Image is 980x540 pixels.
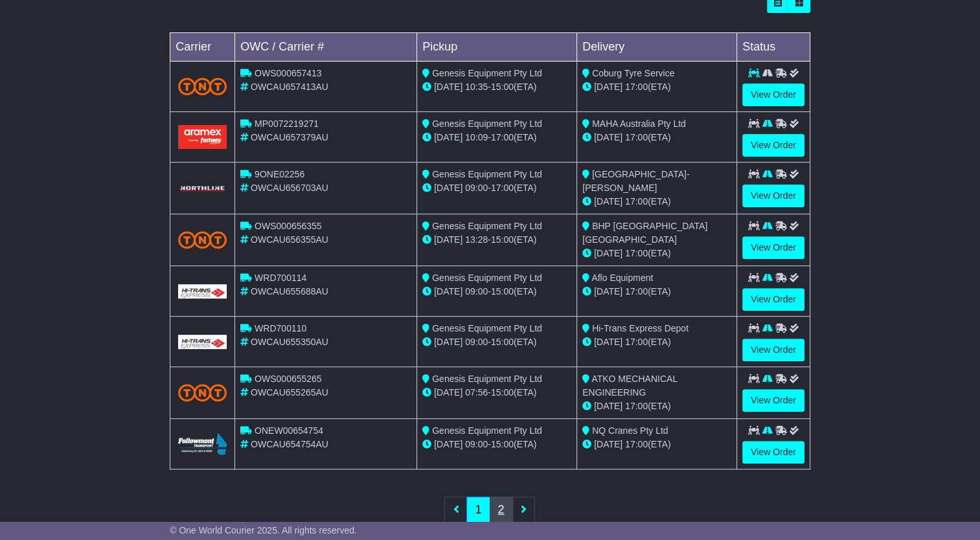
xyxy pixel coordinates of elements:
[582,335,731,349] div: (ETA)
[582,131,731,144] div: (ETA)
[170,33,235,62] td: Carrier
[625,196,648,207] span: 17:00
[178,384,227,401] img: TNT_Domestic.png
[251,286,328,297] span: OWCAU655688AU
[251,439,328,449] span: OWCAU654754AU
[742,134,804,157] a: View Order
[422,181,571,195] div: - (ETA)
[178,433,227,455] img: Followmont_Transport.png
[594,337,622,347] span: [DATE]
[594,401,622,411] span: [DATE]
[577,33,737,62] td: Delivery
[432,221,542,231] span: Genesis Equipment Pty Ltd
[251,132,328,142] span: OWCAU657379AU
[235,33,417,62] td: OWC / Carrier #
[434,387,462,398] span: [DATE]
[625,337,648,347] span: 17:00
[434,82,462,92] span: [DATE]
[178,284,227,298] img: GetCarrierServiceLogo
[592,425,668,436] span: NQ Cranes Pty Ltd
[422,285,571,298] div: - (ETA)
[491,82,514,92] span: 15:00
[422,438,571,451] div: - (ETA)
[255,221,322,231] span: OWS000656355
[465,132,488,142] span: 10:09
[582,399,731,413] div: (ETA)
[432,169,542,179] span: Genesis Equipment Pty Ltd
[742,339,804,361] a: View Order
[742,389,804,412] a: View Order
[465,439,488,449] span: 09:00
[625,82,648,92] span: 17:00
[432,273,542,283] span: Genesis Equipment Pty Ltd
[255,169,304,179] span: 9ONE02256
[592,68,674,78] span: Coburg Tyre Service
[491,387,514,398] span: 15:00
[255,68,322,78] span: OWS000657413
[465,286,488,297] span: 09:00
[465,387,488,398] span: 07:56
[422,80,571,94] div: - (ETA)
[432,118,542,129] span: Genesis Equipment Pty Ltd
[255,118,319,129] span: MP0072219271
[434,337,462,347] span: [DATE]
[594,132,622,142] span: [DATE]
[625,248,648,258] span: 17:00
[422,233,571,247] div: - (ETA)
[465,82,488,92] span: 10:35
[625,439,648,449] span: 17:00
[582,374,677,398] span: ATKO MECHANICAL ENGINEERING
[491,234,514,245] span: 15:00
[251,183,328,193] span: OWCAU656703AU
[432,68,542,78] span: Genesis Equipment Pty Ltd
[582,438,731,451] div: (ETA)
[625,286,648,297] span: 17:00
[491,439,514,449] span: 15:00
[255,323,306,333] span: WRD700110
[491,183,514,193] span: 17:00
[591,273,653,283] span: Aflo Equipment
[178,125,227,149] img: Aramex.png
[434,439,462,449] span: [DATE]
[422,131,571,144] div: - (ETA)
[466,497,490,523] a: 1
[491,286,514,297] span: 15:00
[255,425,323,436] span: ONEW00654754
[255,273,306,283] span: WRD700114
[465,234,488,245] span: 13:28
[434,132,462,142] span: [DATE]
[434,183,462,193] span: [DATE]
[594,248,622,258] span: [DATE]
[432,374,542,384] span: Genesis Equipment Pty Ltd
[742,441,804,464] a: View Order
[251,234,328,245] span: OWCAU656355AU
[582,285,731,298] div: (ETA)
[742,236,804,259] a: View Order
[178,335,227,349] img: GetCarrierServiceLogo
[491,337,514,347] span: 15:00
[434,286,462,297] span: [DATE]
[742,185,804,207] a: View Order
[251,387,328,398] span: OWCAU655265AU
[742,84,804,106] a: View Order
[594,439,622,449] span: [DATE]
[582,195,731,208] div: (ETA)
[422,386,571,399] div: - (ETA)
[625,132,648,142] span: 17:00
[582,80,731,94] div: (ETA)
[582,221,707,245] span: BHP [GEOGRAPHIC_DATA] [GEOGRAPHIC_DATA]
[594,82,622,92] span: [DATE]
[251,337,328,347] span: OWCAU655350AU
[737,33,810,62] td: Status
[251,82,328,92] span: OWCAU657413AU
[490,497,513,523] a: 2
[178,231,227,249] img: TNT_Domestic.png
[592,323,689,333] span: Hi-Trans Express Depot
[465,183,488,193] span: 09:00
[592,118,686,129] span: MAHA Australia Pty Ltd
[594,196,622,207] span: [DATE]
[465,337,488,347] span: 09:00
[432,323,542,333] span: Genesis Equipment Pty Ltd
[434,234,462,245] span: [DATE]
[255,374,322,384] span: OWS000655265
